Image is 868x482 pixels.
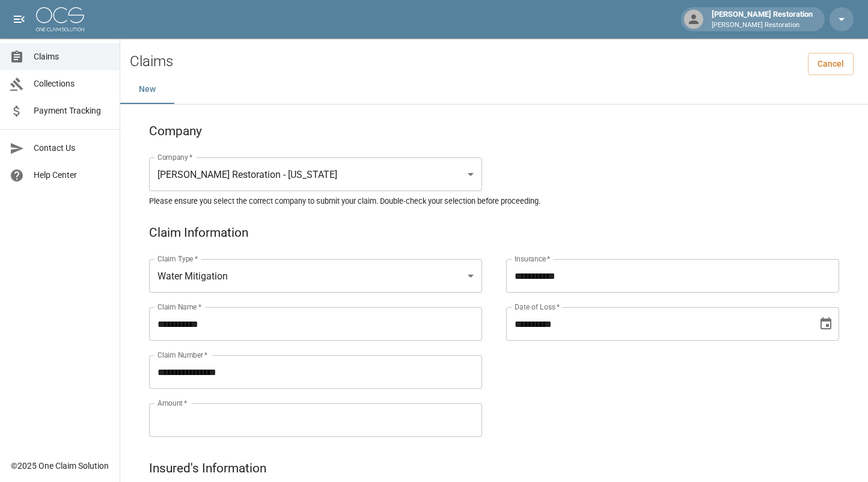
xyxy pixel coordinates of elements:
[149,259,482,293] div: Water Mitigation
[34,105,110,117] span: Payment Tracking
[120,75,868,104] div: dynamic tabs
[157,350,207,360] label: Claim Number
[130,53,173,70] h2: Claims
[712,20,813,31] p: [PERSON_NAME] Restoration
[157,302,201,312] label: Claim Name
[34,169,110,182] span: Help Center
[515,254,550,264] label: Insurance
[34,142,110,154] span: Contact Us
[34,78,110,90] span: Collections
[36,7,84,31] img: ocs-logo-white-transparent.png
[120,75,174,104] button: New
[808,53,854,75] a: Cancel
[707,8,818,30] div: [PERSON_NAME] Restoration
[11,460,109,472] div: © 2025 One Claim Solution
[157,254,198,264] label: Claim Type
[515,302,560,312] label: Date of Loss
[34,50,110,63] span: Claims
[149,196,839,206] h5: Please ensure you select the correct company to submit your claim. Double-check your selection be...
[157,398,188,408] label: Amount
[814,312,838,336] button: Choose date, selected date is Sep 15, 2025
[157,152,193,162] label: Company
[149,157,482,191] div: [PERSON_NAME] Restoration - [US_STATE]
[7,7,31,31] button: open drawer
